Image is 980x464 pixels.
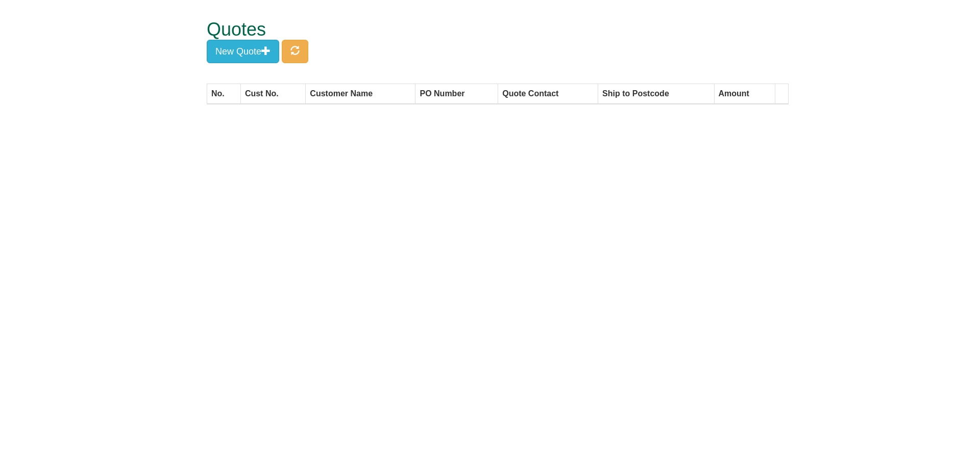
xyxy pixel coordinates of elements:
button: New Quote [207,40,279,63]
th: Cust No. [240,84,305,104]
th: No. [207,84,241,104]
th: PO Number [415,84,498,104]
th: Amount [714,84,775,104]
th: Ship to Postcode [598,84,714,104]
th: Quote Contact [498,84,598,104]
h1: Quotes [207,19,750,40]
th: Customer Name [306,84,415,104]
